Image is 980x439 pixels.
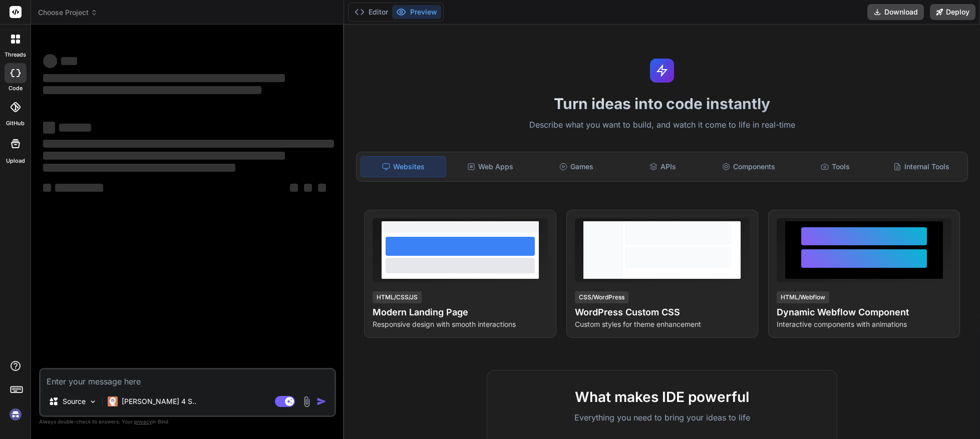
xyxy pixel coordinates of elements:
[6,119,25,128] label: GitHub
[373,291,422,303] div: HTML/CSS/JS
[55,184,103,192] span: ‌
[301,396,312,407] img: attachment
[707,156,791,177] div: Components
[9,84,23,93] label: code
[63,396,86,406] p: Source
[43,54,57,68] span: ‌
[793,156,877,177] div: Tools
[122,396,196,406] p: [PERSON_NAME] 4 S..
[777,319,951,329] p: Interactive components with animations
[620,156,705,177] div: APIs
[503,386,821,407] h2: What makes IDE powerful
[373,305,547,319] h4: Modern Landing Page
[879,156,963,177] div: Internal Tools
[392,5,441,19] button: Preview
[43,184,51,192] span: ‌
[304,184,312,192] span: ‌
[59,124,91,132] span: ‌
[318,184,326,192] span: ‌
[930,4,975,20] button: Deploy
[361,156,446,177] div: Websites
[6,157,25,165] label: Upload
[290,184,298,192] span: ‌
[575,319,750,329] p: Custom styles for theme enhancement
[316,396,326,406] img: icon
[448,156,532,177] div: Web Apps
[5,51,26,59] label: threads
[350,119,974,132] p: Describe what you want to build, and watch it come to life in real-time
[43,74,285,82] span: ‌
[575,291,628,303] div: CSS/WordPress
[43,86,261,94] span: ‌
[61,57,77,65] span: ‌
[89,397,97,406] img: Pick Models
[38,8,98,18] span: Choose Project
[43,152,285,160] span: ‌
[134,418,152,424] span: privacy
[43,164,235,172] span: ‌
[503,411,821,423] p: Everything you need to bring your ideas to life
[43,122,55,134] span: ‌
[867,4,924,20] button: Download
[777,291,829,303] div: HTML/Webflow
[777,305,951,319] h4: Dynamic Webflow Component
[7,406,24,423] img: signin
[575,305,750,319] h4: WordPress Custom CSS
[373,319,547,329] p: Responsive design with smooth interactions
[108,396,118,406] img: Claude 4 Sonnet
[39,417,336,426] p: Always double-check its answers. Your in Bind
[43,140,334,148] span: ‌
[350,95,974,113] h1: Turn ideas into code instantly
[534,156,618,177] div: Games
[351,5,392,19] button: Editor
